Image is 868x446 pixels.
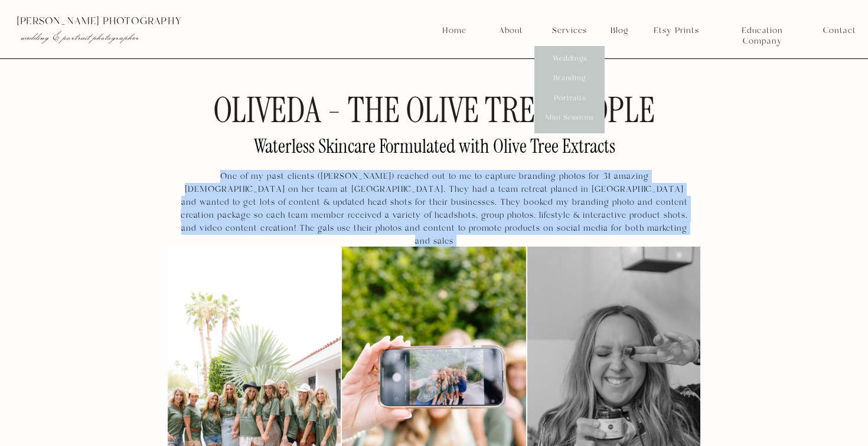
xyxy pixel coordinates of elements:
[548,93,592,104] a: Portraits
[495,25,526,36] a: About
[188,94,680,126] h1: oliveda - the olive tree people
[649,25,703,36] a: Etsy Prints
[21,31,225,43] p: wedding & portrait photographer
[17,16,254,27] p: [PERSON_NAME] photography
[548,54,592,64] a: Weddings
[225,136,644,156] h1: Waterless Skincare Formulated with Olive Tree Extracts
[543,113,596,123] a: Mini Sessions
[722,25,803,36] a: Education Company
[823,25,856,36] a: Contact
[548,73,592,84] a: Branding
[547,25,591,36] a: Services
[179,170,690,231] p: One of my past clients ([PERSON_NAME]) reached out to me to capture branding photos for 31 amazin...
[606,25,632,36] a: Blog
[442,25,467,36] a: Home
